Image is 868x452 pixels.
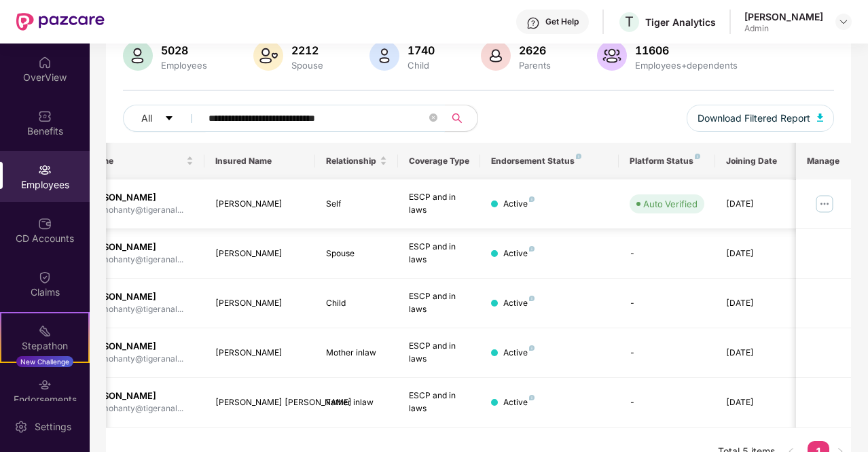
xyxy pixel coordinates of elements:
div: Stepathon [1,339,88,353]
img: svg+xml;base64,PHN2ZyBpZD0iSG9tZSIgeG1sbnM9Imh0dHA6Ly93d3cudzMub3JnLzIwMDAvc3ZnIiB3aWR0aD0iMjAiIG... [38,56,52,69]
div: Active [503,247,535,260]
div: [PERSON_NAME] [215,347,304,360]
div: 2626 [516,44,554,57]
th: Joining Date [715,143,798,179]
img: svg+xml;base64,PHN2ZyBpZD0iRW5kb3JzZW1lbnRzIiB4bWxucz0iaHR0cDovL3d3dy53My5vcmcvMjAwMC9zdmciIHdpZH... [38,378,52,392]
div: Employees [158,60,210,71]
img: svg+xml;base64,PHN2ZyBpZD0iQ0RfQWNjb3VudHMiIGRhdGEtbmFtZT0iQ0QgQWNjb3VudHMiIHhtbG5zPSJodHRwOi8vd3... [38,217,52,230]
img: svg+xml;base64,PHN2ZyBpZD0iQmVuZWZpdHMiIHhtbG5zPSJodHRwOi8vd3d3LnczLm9yZy8yMDAwL3N2ZyIgd2lkdGg9Ij... [38,109,52,123]
div: [PERSON_NAME] [215,247,304,260]
div: [PERSON_NAME] [84,389,183,402]
div: Tiger Analytics [645,16,716,29]
img: svg+xml;base64,PHN2ZyB4bWxucz0iaHR0cDovL3d3dy53My5vcmcvMjAwMC9zdmciIHhtbG5zOnhsaW5rPSJodHRwOi8vd3... [817,114,824,122]
div: Endorsement Status [491,156,607,167]
td: - [619,279,715,328]
div: [DATE] [726,247,787,260]
span: All [141,111,152,126]
div: Parents [516,60,554,71]
img: manageButton [814,193,835,215]
div: 1740 [405,44,437,57]
div: ESCP and in laws [409,290,470,316]
td: - [619,328,715,378]
div: isha.mohanty@tigeranal... [84,254,183,266]
span: close-circle [429,112,437,125]
span: search [444,113,471,124]
div: [DATE] [726,297,787,310]
div: ESCP and in laws [409,389,470,415]
img: svg+xml;base64,PHN2ZyB4bWxucz0iaHR0cDovL3d3dy53My5vcmcvMjAwMC9zdmciIHdpZHRoPSIyMSIgaGVpZ2h0PSIyMC... [38,324,52,338]
div: [DATE] [726,347,787,360]
div: Active [503,347,535,360]
div: Child [405,60,437,71]
span: T [625,14,634,30]
span: Relationship [326,156,377,167]
img: svg+xml;base64,PHN2ZyBpZD0iRW1wbG95ZWVzIiB4bWxucz0iaHR0cDovL3d3dy53My5vcmcvMjAwMC9zdmciIHdpZHRoPS... [38,163,52,177]
th: Employee Name [39,143,204,179]
div: Spouse [289,60,326,71]
div: New Challenge [16,356,73,367]
div: Active [503,297,535,310]
div: [PERSON_NAME] [84,241,183,254]
img: svg+xml;base64,PHN2ZyB4bWxucz0iaHR0cDovL3d3dy53My5vcmcvMjAwMC9zdmciIHdpZHRoPSI4IiBoZWlnaHQ9IjgiIH... [529,395,535,400]
img: svg+xml;base64,PHN2ZyB4bWxucz0iaHR0cDovL3d3dy53My5vcmcvMjAwMC9zdmciIHdpZHRoPSI4IiBoZWlnaHQ9IjgiIH... [529,345,535,351]
span: close-circle [429,114,437,122]
div: [DATE] [726,198,787,211]
div: Spouse [326,247,387,260]
span: Download Filtered Report [698,111,810,126]
div: isha.mohanty@tigeranal... [84,303,183,316]
img: svg+xml;base64,PHN2ZyB4bWxucz0iaHR0cDovL3d3dy53My5vcmcvMjAwMC9zdmciIHdpZHRoPSI4IiBoZWlnaHQ9IjgiIH... [576,154,581,159]
div: ESCP and in laws [409,191,470,217]
div: 11606 [632,44,740,57]
img: svg+xml;base64,PHN2ZyB4bWxucz0iaHR0cDovL3d3dy53My5vcmcvMjAwMC9zdmciIHhtbG5zOnhsaW5rPSJodHRwOi8vd3... [369,41,399,71]
div: [PERSON_NAME] [744,10,823,23]
div: 5028 [158,44,210,57]
div: isha.mohanty@tigeranal... [84,353,183,366]
div: Auto Verified [643,197,698,211]
th: Insured Name [204,143,315,179]
div: ESCP and in laws [409,241,470,266]
div: Mother inlaw [326,347,387,360]
div: [DATE] [726,396,787,409]
img: svg+xml;base64,PHN2ZyBpZD0iSGVscC0zMngzMiIgeG1sbnM9Imh0dHA6Ly93d3cudzMub3JnLzIwMDAvc3ZnIiB3aWR0aD... [526,16,540,30]
button: Download Filtered Report [687,105,835,132]
img: svg+xml;base64,PHN2ZyB4bWxucz0iaHR0cDovL3d3dy53My5vcmcvMjAwMC9zdmciIHhtbG5zOnhsaW5rPSJodHRwOi8vd3... [253,41,283,71]
div: ESCP and in laws [409,340,470,366]
th: Manage [796,143,851,179]
div: [PERSON_NAME] [84,191,183,204]
th: Coverage Type [398,143,481,179]
img: New Pazcare Logo [16,13,105,31]
div: [PERSON_NAME] [215,297,304,310]
img: svg+xml;base64,PHN2ZyB4bWxucz0iaHR0cDovL3d3dy53My5vcmcvMjAwMC9zdmciIHhtbG5zOnhsaW5rPSJodHRwOi8vd3... [123,41,153,71]
div: [PERSON_NAME] [PERSON_NAME] [215,396,304,409]
div: Father inlaw [326,396,387,409]
span: Employee Name [50,156,183,167]
img: svg+xml;base64,PHN2ZyB4bWxucz0iaHR0cDovL3d3dy53My5vcmcvMjAwMC9zdmciIHdpZHRoPSI4IiBoZWlnaHQ9IjgiIH... [529,246,535,251]
img: svg+xml;base64,PHN2ZyB4bWxucz0iaHR0cDovL3d3dy53My5vcmcvMjAwMC9zdmciIHdpZHRoPSI4IiBoZWlnaHQ9IjgiIH... [695,154,700,159]
img: svg+xml;base64,PHN2ZyBpZD0iQ2xhaW0iIHhtbG5zPSJodHRwOi8vd3d3LnczLm9yZy8yMDAwL3N2ZyIgd2lkdGg9IjIwIi... [38,271,52,284]
img: svg+xml;base64,PHN2ZyB4bWxucz0iaHR0cDovL3d3dy53My5vcmcvMjAwMC9zdmciIHdpZHRoPSI4IiBoZWlnaHQ9IjgiIH... [529,296,535,301]
div: isha.mohanty@tigeranal... [84,204,183,217]
div: Admin [744,23,823,34]
div: Self [326,198,387,211]
td: - [619,229,715,279]
div: [PERSON_NAME] [84,340,183,353]
div: Active [503,396,535,409]
button: Allcaret-down [123,105,206,132]
div: Get Help [545,16,579,27]
span: caret-down [164,114,174,124]
div: [PERSON_NAME] [215,198,304,211]
div: Employees+dependents [632,60,740,71]
img: svg+xml;base64,PHN2ZyBpZD0iU2V0dGluZy0yMHgyMCIgeG1sbnM9Imh0dHA6Ly93d3cudzMub3JnLzIwMDAvc3ZnIiB3aW... [14,420,28,434]
div: [PERSON_NAME] [84,290,183,303]
img: svg+xml;base64,PHN2ZyB4bWxucz0iaHR0cDovL3d3dy53My5vcmcvMjAwMC9zdmciIHdpZHRoPSI4IiBoZWlnaHQ9IjgiIH... [529,196,535,202]
button: search [444,105,478,132]
div: 2212 [289,44,326,57]
img: svg+xml;base64,PHN2ZyB4bWxucz0iaHR0cDovL3d3dy53My5vcmcvMjAwMC9zdmciIHhtbG5zOnhsaW5rPSJodHRwOi8vd3... [597,41,627,71]
img: svg+xml;base64,PHN2ZyB4bWxucz0iaHR0cDovL3d3dy53My5vcmcvMjAwMC9zdmciIHhtbG5zOnhsaW5rPSJodHRwOi8vd3... [481,41,511,71]
td: - [619,378,715,428]
div: Platform Status [630,156,704,167]
img: svg+xml;base64,PHN2ZyBpZD0iRHJvcGRvd24tMzJ4MzIiIHhtbG5zPSJodHRwOi8vd3d3LnczLm9yZy8yMDAwL3N2ZyIgd2... [838,16,849,27]
div: Active [503,198,535,211]
div: Settings [31,420,75,434]
div: Child [326,297,387,310]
